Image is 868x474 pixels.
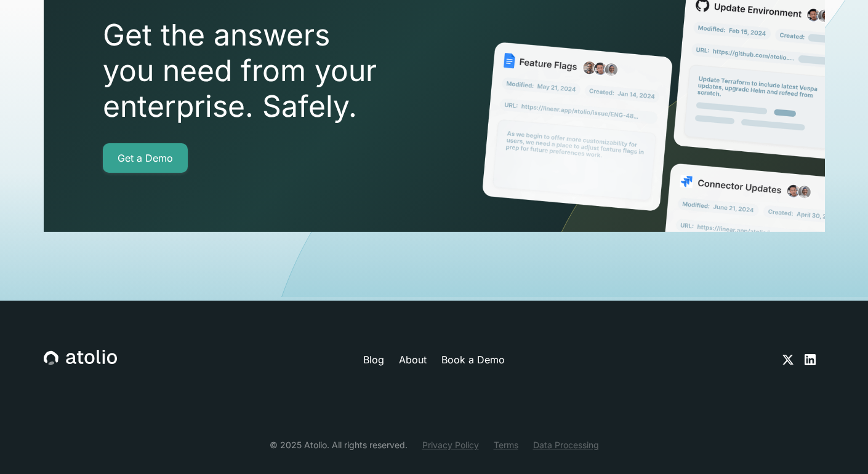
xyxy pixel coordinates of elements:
[103,17,448,124] h2: Get the answers you need from your enterprise. Safely.
[270,438,408,451] div: © 2025 Atolio. All rights reserved.
[533,438,599,451] a: Data Processing
[399,352,427,367] a: About
[494,438,518,451] a: Terms
[422,438,479,451] a: Privacy Policy
[363,352,384,367] a: Blog
[103,143,188,173] a: Get a Demo
[441,352,505,367] a: Book a Demo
